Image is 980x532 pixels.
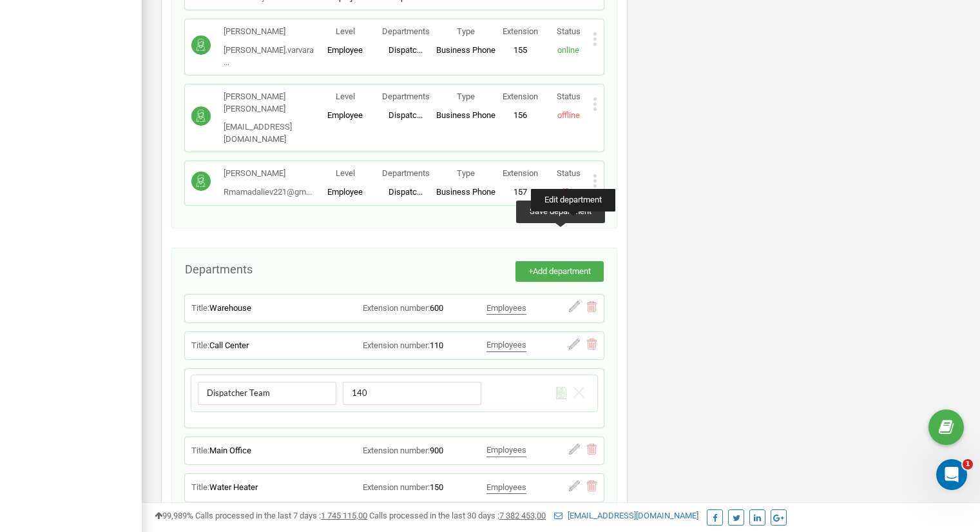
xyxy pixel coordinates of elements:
[327,45,363,55] span: Employee
[321,511,367,520] u: 1 745 115,00
[209,446,251,455] span: Main Office
[382,92,430,101] span: Departments
[430,303,443,313] span: 600
[457,168,475,178] span: Type
[389,110,423,120] span: Dispatc...
[436,45,495,55] span: Business Phone
[363,446,430,455] span: Extension number:
[557,187,580,197] span: offline
[436,187,495,197] span: Business Phone
[209,303,251,313] span: Warehouse
[191,340,209,350] span: Title:
[363,303,430,313] span: Extension number:
[557,26,581,36] span: Status
[155,511,193,520] span: 99,989%
[557,168,581,178] span: Status
[191,303,209,313] span: Title:
[191,482,209,492] span: Title:
[436,110,495,120] span: Business Phone
[209,340,249,350] span: Call Center
[503,168,538,178] span: Extension
[369,511,546,520] span: Calls processed in the last 30 days :
[515,261,604,282] button: +Add department
[496,110,544,122] p: 156
[486,482,526,492] span: Employees
[499,511,546,520] u: 7 382 453,00
[430,340,443,350] span: 110
[327,110,363,120] span: Employee
[336,92,355,101] span: Level
[363,340,430,350] span: Extension number:
[486,303,526,313] span: Employees
[503,92,538,101] span: Extension
[963,459,973,469] span: 1
[224,45,314,67] span: [PERSON_NAME].varvara...
[195,511,367,520] span: Calls processed in the last 7 days :
[486,340,526,350] span: Employees
[430,446,443,455] span: 900
[557,110,580,120] span: offline
[191,446,209,455] span: Title:
[363,482,430,492] span: Extension number:
[503,26,538,36] span: Extension
[327,187,363,197] span: Employee
[382,168,430,178] span: Departments
[557,45,579,55] span: online
[343,382,481,404] input: Enter an extension number
[457,92,475,101] span: Type
[209,482,258,492] span: Water Heater
[198,382,336,404] input: Enter title
[336,26,355,36] span: Level
[224,122,292,144] span: [EMAIL_ADDRESS][DOMAIN_NAME]
[557,92,581,101] span: Status
[430,482,443,492] span: 150
[389,187,423,197] span: Dispatc...
[457,26,475,36] span: Type
[496,186,544,199] p: 157
[224,91,315,115] p: [PERSON_NAME] [PERSON_NAME]
[336,168,355,178] span: Level
[382,26,430,36] span: Departments
[224,168,312,180] p: [PERSON_NAME]
[936,459,967,490] iframe: Intercom live chat
[389,45,423,55] span: Dispatc...
[533,266,591,276] span: Add department
[496,44,544,57] p: 155
[185,262,253,276] span: Departments
[554,511,698,520] a: [EMAIL_ADDRESS][DOMAIN_NAME]
[224,26,315,38] p: [PERSON_NAME]
[224,187,312,197] span: Rmamadaliev221@gm...
[486,445,526,455] span: Employees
